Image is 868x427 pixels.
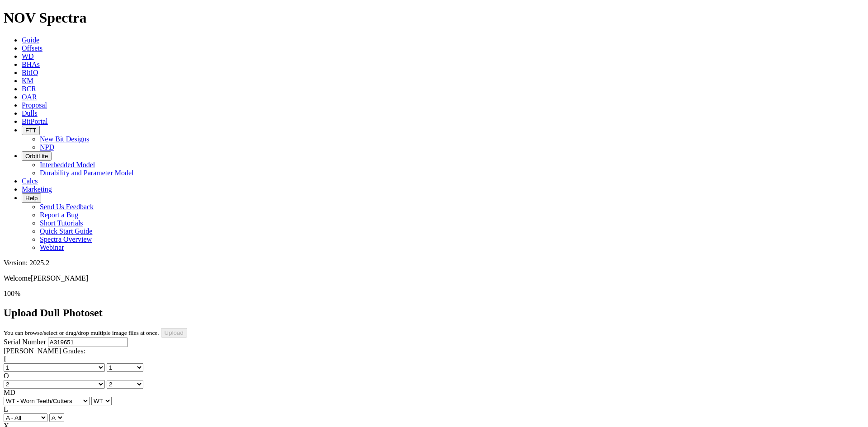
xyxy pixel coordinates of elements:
button: FTT [22,126,40,135]
a: KM [22,77,33,84]
div: [PERSON_NAME] Grades: [4,347,864,355]
a: Spectra Overview [40,235,92,243]
a: BHAs [22,61,40,68]
a: Proposal [22,101,47,109]
span: [PERSON_NAME] [31,274,88,282]
span: Help [25,195,38,202]
a: Marketing [22,185,52,193]
small: You can browse/select or drag/drop multiple image files at once. [4,329,159,336]
a: BCR [22,85,36,93]
a: OAR [22,93,37,101]
a: BitIQ [22,69,38,76]
span: 100% [4,290,20,297]
a: Durability and Parameter Model [40,169,134,177]
div: Version: 2025.2 [4,259,864,267]
a: Send Us Feedback [40,203,94,211]
a: New Bit Designs [40,135,89,143]
a: Report a Bug [40,211,78,219]
button: OrbitLite [22,151,52,161]
a: WD [22,52,34,60]
span: OrbitLite [25,153,48,160]
label: L [4,405,8,413]
p: Welcome [4,274,864,282]
input: Upload [161,328,187,338]
a: Short Tutorials [40,219,83,227]
label: MD [4,389,15,396]
label: I [4,355,6,363]
a: Webinar [40,244,64,251]
a: Interbedded Model [40,161,95,169]
a: BitPortal [22,117,48,125]
label: Serial Number [4,338,46,346]
label: O [4,372,9,380]
button: Help [22,193,41,203]
a: Calcs [22,177,38,185]
a: Quick Start Guide [40,227,92,235]
span: FTT [25,127,36,134]
h1: NOV Spectra [4,9,864,26]
a: Dulls [22,109,38,117]
h2: Upload Dull Photoset [4,307,864,319]
a: Offsets [22,44,42,52]
a: NPD [40,143,54,151]
a: Guide [22,36,39,44]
